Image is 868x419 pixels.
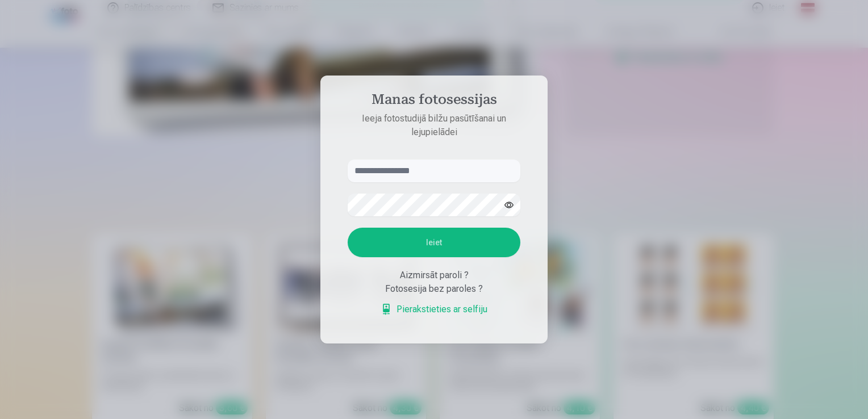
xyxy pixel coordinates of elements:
[348,282,520,296] div: Fotosesija bez paroles ?
[348,228,520,257] button: Ieiet
[381,303,487,316] a: Pierakstieties ar selfiju
[336,91,532,112] h4: Manas fotosessijas
[348,269,520,282] div: Aizmirsāt paroli ?
[336,112,532,139] p: Ieeja fotostudijā bilžu pasūtīšanai un lejupielādei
